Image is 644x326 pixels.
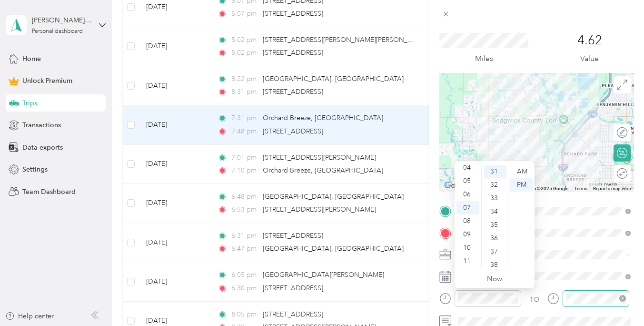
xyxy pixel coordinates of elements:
div: 11 [456,255,479,268]
div: 33 [484,192,506,205]
iframe: Everlance-gr Chat Button Frame [591,273,644,326]
div: TO [530,295,539,305]
a: Now [487,275,502,284]
div: 10 [456,241,479,255]
div: 36 [484,232,506,245]
div: 35 [484,218,506,232]
div: 05 [456,174,479,188]
div: 31 [484,165,506,178]
div: 37 [484,245,506,258]
div: 38 [484,258,506,272]
div: 07 [456,201,479,214]
div: 32 [484,178,506,192]
a: Open this area in Google Maps (opens a new window) [442,180,473,192]
a: Report a map error [593,186,631,191]
p: Value [580,53,599,65]
span: Map data ©2025 Google [516,186,568,191]
div: 04 [456,161,479,174]
p: Miles [475,53,493,65]
div: 06 [456,188,479,201]
div: 09 [456,228,479,241]
div: PM [510,178,533,192]
div: 34 [484,205,506,218]
img: Google [442,180,473,192]
p: 4.62 [577,33,602,48]
div: AM [510,165,533,178]
div: 08 [456,214,479,228]
a: Terms (opens in new tab) [574,186,587,191]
